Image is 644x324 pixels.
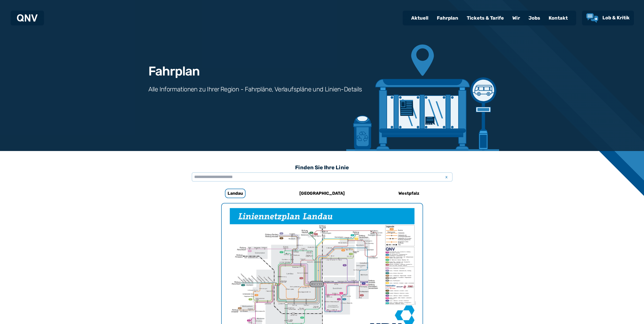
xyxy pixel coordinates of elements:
h6: Landau [225,189,246,198]
a: Aktuell [407,11,433,25]
a: QNV Logo [17,13,38,23]
a: Landau [200,187,270,200]
a: Fahrplan [433,11,463,25]
a: Wir [508,11,524,25]
h3: Finden Sie Ihre Linie [192,162,452,173]
a: Jobs [524,11,544,25]
a: Tickets & Tarife [463,11,508,25]
img: QNV Logo [17,14,38,22]
h6: [GEOGRAPHIC_DATA] [297,189,347,198]
span: Lob & Kritik [602,15,630,21]
a: [GEOGRAPHIC_DATA] [287,187,357,200]
a: Lob & Kritik [586,13,630,23]
h6: Westpfalz [396,189,421,198]
a: Kontakt [544,11,572,25]
h3: Alle Informationen zu Ihrer Region - Fahrpläne, Verlaufspläne und Linien-Details [148,85,362,94]
h1: Fahrplan [148,65,200,78]
a: Westpfalz [374,187,444,200]
span: x [443,174,450,180]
